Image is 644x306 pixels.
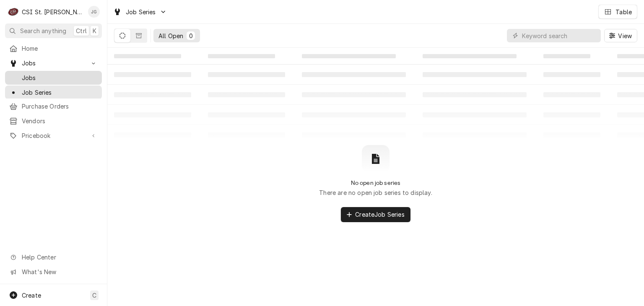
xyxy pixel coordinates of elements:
[22,59,85,67] span: Jobs
[319,188,432,197] p: There are no open job series to display.
[543,54,590,58] span: ‌
[615,8,632,16] div: Table
[5,41,102,55] a: Home
[93,26,96,35] span: K
[22,73,98,82] span: Jobs
[8,6,19,18] div: CSI St. Louis's Avatar
[22,117,98,125] span: Vendors
[22,253,97,262] span: Help Center
[5,129,102,143] a: Go to Pricebook
[5,86,102,99] a: Job Series
[341,207,410,222] button: CreateJob Series
[88,6,100,18] div: JG
[188,31,193,40] div: 0
[353,210,406,219] span: Create Job Series
[20,26,66,35] span: Search anything
[76,26,87,35] span: Ctrl
[423,54,517,58] span: ‌
[8,6,19,18] div: C
[22,8,83,16] div: CSI St. [PERSON_NAME]
[208,54,275,58] span: ‌
[22,131,85,140] span: Pricebook
[126,8,156,16] span: Job Series
[5,56,102,70] a: Go to Jobs
[22,44,98,53] span: Home
[88,6,100,18] div: Jeff George's Avatar
[616,31,634,40] span: View
[158,31,183,40] div: All Open
[110,5,170,19] a: Go to Job Series
[114,54,181,58] span: ‌
[22,267,97,276] span: What's New
[604,29,637,42] button: View
[107,48,644,145] table: All Open Job Series List Loading
[5,114,102,128] a: Vendors
[5,265,102,279] a: Go to What's New
[5,99,102,113] a: Purchase Orders
[351,179,401,187] h2: No open job series
[5,250,102,264] a: Go to Help Center
[302,54,396,58] span: ‌
[5,23,102,38] button: Search anythingCtrlK
[22,102,98,111] span: Purchase Orders
[522,29,597,42] input: Keyword search
[22,88,98,97] span: Job Series
[92,291,96,300] span: C
[5,71,102,85] a: Jobs
[22,292,41,299] span: Create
